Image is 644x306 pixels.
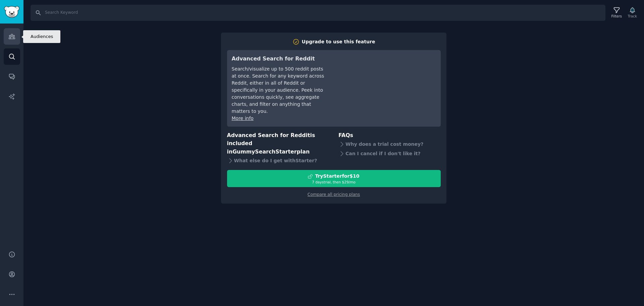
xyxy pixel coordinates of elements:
h3: Advanced Search for Reddit [232,55,326,63]
h3: FAQs [338,131,441,140]
div: Why does a trial cost money? [338,139,441,149]
a: More info [232,116,254,121]
div: Try Starter for $10 [315,173,359,180]
div: What else do I get with Starter ? [227,156,329,165]
span: GummySearch Starter [232,148,297,155]
div: Filters [611,14,622,18]
div: Can I cancel if I don't like it? [338,149,441,158]
a: Compare all pricing plans [308,192,360,197]
button: TryStarterfor$107 daystrial, then $29/mo [227,170,441,187]
img: GummySearch logo [4,6,19,18]
h3: Advanced Search for Reddit is included in plan [227,131,329,156]
input: Search Keyword [31,5,605,21]
iframe: YouTube video player [335,55,436,105]
div: Upgrade to use this feature [302,38,375,45]
div: Search/visualize up to 500 reddit posts at once. Search for any keyword across Reddit, either in ... [232,65,326,115]
div: 7 days trial, then $ 29 /mo [227,180,440,184]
